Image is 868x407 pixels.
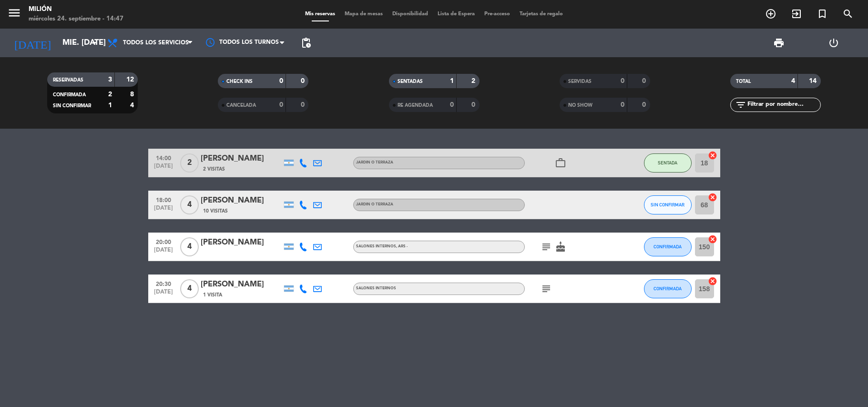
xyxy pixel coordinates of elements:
span: NO SHOW [568,103,592,108]
span: 1 Visita [203,291,222,299]
i: filter_list [735,99,746,111]
strong: 0 [642,102,648,108]
span: JARDIN o TERRAZA [356,161,393,164]
i: power_settings_new [828,37,839,49]
span: print [773,37,785,49]
span: CHECK INS [226,79,253,84]
i: cancel [708,151,717,160]
strong: 0 [301,102,306,108]
span: SALONES INTERNOS [356,244,408,248]
span: SERVIDAS [568,79,592,84]
i: [DATE] [7,32,58,53]
span: 20:00 [152,236,175,247]
div: [PERSON_NAME] [201,278,282,291]
strong: 3 [108,76,112,83]
i: turned_in_not [817,8,828,20]
span: [DATE] [152,163,175,174]
input: Filtrar por nombre... [746,100,820,110]
div: [PERSON_NAME] [201,194,282,207]
span: [DATE] [152,289,175,300]
span: TOTAL [736,79,751,84]
span: [DATE] [152,205,175,216]
span: Mis reservas [300,11,340,17]
span: RESERVADAS [53,78,83,82]
i: menu [7,6,21,20]
span: Lista de Espera [433,11,480,17]
div: miércoles 24. septiembre - 14:47 [29,14,123,24]
button: CONFIRMADA [644,237,692,256]
i: cancel [708,193,717,202]
i: subject [541,283,552,295]
i: cancel [708,276,717,286]
strong: 0 [279,102,283,108]
span: 2 [180,153,199,173]
strong: 0 [301,78,306,84]
strong: 4 [130,102,136,109]
i: exit_to_app [791,8,802,20]
strong: 0 [642,78,648,84]
i: search [842,8,854,20]
strong: 0 [471,102,477,108]
i: add_circle_outline [765,8,776,20]
div: Milión [29,5,123,14]
i: work_outline [555,157,566,169]
span: 4 [180,279,199,298]
strong: 0 [450,102,454,108]
span: CONFIRMADA [654,286,682,291]
strong: 1 [108,102,112,109]
span: Todos los servicios [123,40,189,46]
div: [PERSON_NAME] [201,153,282,165]
strong: 0 [279,78,283,84]
span: SIN CONFIRMAR [53,103,91,108]
span: [DATE] [152,247,175,258]
span: SENTADA [658,160,677,165]
span: 14:00 [152,152,175,163]
strong: 2 [471,78,477,84]
button: SIN CONFIRMAR [644,195,692,214]
strong: 2 [108,91,112,98]
span: SIN CONFIRMAR [651,202,684,207]
strong: 0 [621,102,624,108]
span: pending_actions [300,37,312,49]
span: 2 Visitas [203,165,225,173]
span: JARDIN o TERRAZA [356,203,393,206]
span: 10 Visitas [203,207,228,215]
span: SALONES INTERNOS [356,286,396,290]
button: menu [7,6,21,23]
strong: 4 [791,78,795,84]
i: subject [541,241,552,253]
i: cake [555,241,566,253]
strong: 14 [809,78,818,84]
button: CONFIRMADA [644,279,692,298]
div: [PERSON_NAME] [201,236,282,249]
span: 18:00 [152,194,175,205]
span: Pre-acceso [480,11,515,17]
span: Mapa de mesas [340,11,388,17]
span: CONFIRMADA [654,244,682,249]
span: Disponibilidad [388,11,433,17]
i: arrow_drop_down [89,37,100,49]
span: 4 [180,237,199,256]
span: 20:30 [152,278,175,289]
strong: 8 [130,91,136,98]
i: cancel [708,234,717,244]
span: SENTADAS [398,79,423,84]
strong: 0 [621,78,624,84]
strong: 1 [450,78,454,84]
span: , ARS - [396,244,408,248]
span: CANCELADA [226,103,256,108]
span: CONFIRMADA [53,92,86,97]
span: 4 [180,195,199,214]
span: RE AGENDADA [398,103,433,108]
strong: 12 [126,76,136,83]
span: Tarjetas de regalo [515,11,568,17]
button: SENTADA [644,153,692,173]
div: LOG OUT [807,29,861,57]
